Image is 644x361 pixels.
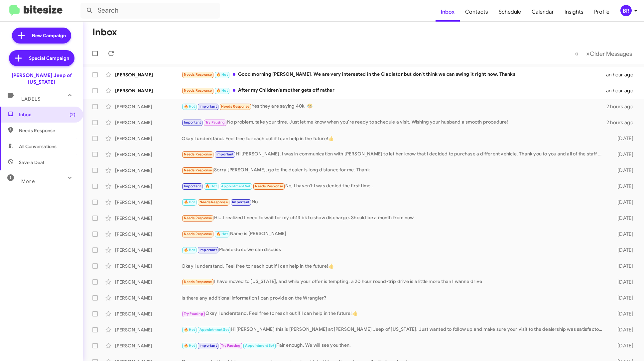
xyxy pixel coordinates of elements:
[216,152,234,156] span: Important
[115,71,182,78] div: [PERSON_NAME]
[620,5,632,16] div: BR
[607,199,639,206] div: [DATE]
[221,184,250,188] span: Appointment Set
[19,127,75,134] span: Needs Response
[184,232,212,236] span: Needs Response
[182,326,607,333] div: Hi [PERSON_NAME] this is [PERSON_NAME] at [PERSON_NAME] Jeep of [US_STATE]. Just wanted to follow...
[182,230,607,238] div: Name is [PERSON_NAME]
[115,311,182,317] div: [PERSON_NAME]
[182,295,607,301] div: Is there any additional information I can provide on the Wrangler?
[19,159,44,166] span: Save a Deal
[436,2,460,22] a: Inbox
[586,49,590,58] span: »
[607,231,639,237] div: [DATE]
[232,200,249,204] span: Important
[115,342,182,349] div: [PERSON_NAME]
[559,2,589,22] a: Insights
[460,2,493,22] span: Contacts
[607,311,639,317] div: [DATE]
[115,231,182,237] div: [PERSON_NAME]
[115,263,182,269] div: [PERSON_NAME]
[216,232,228,236] span: 🔥 Hot
[80,3,220,19] input: Search
[607,167,639,174] div: [DATE]
[607,151,639,158] div: [DATE]
[184,168,212,172] span: Needs Response
[32,32,66,39] span: New Campaign
[590,50,632,57] span: Older Messages
[575,49,579,58] span: «
[199,248,217,252] span: Important
[607,135,639,142] div: [DATE]
[182,278,607,286] div: I have moved to [US_STATE], and while your offer is tempting, a 20 hour round-trip drive is a lit...
[182,119,606,126] div: No problem, take your time. Just let me know when you're ready to schedule a visit. Wishing your ...
[184,72,212,77] span: Needs Response
[29,55,69,61] span: Special Campaign
[182,135,607,142] div: Okay I understand. Feel free to reach out if I can help in the future!👍
[184,184,201,188] span: Important
[182,214,607,222] div: Hi...I realized I need to wait for my ch13 bk to show discharge. Should be a month from now
[493,2,526,22] span: Schedule
[606,87,639,94] div: an hour ago
[184,88,212,93] span: Needs Response
[571,47,582,60] button: Previous
[182,263,607,269] div: Okay I understand. Feel free to reach out if I can help in the future!👍
[607,247,639,253] div: [DATE]
[184,343,195,348] span: 🔥 Hot
[184,248,195,252] span: 🔥 Hot
[221,104,249,109] span: Needs Response
[606,71,639,78] div: an hour ago
[216,88,228,93] span: 🔥 Hot
[182,166,607,174] div: Sorry [PERSON_NAME], go to the dealer is long distance for me. Thank
[115,87,182,94] div: [PERSON_NAME]
[182,310,607,317] div: Okay I understand. Feel free to reach out if I can help in the future!👍
[115,326,182,333] div: [PERSON_NAME]
[182,198,607,206] div: No
[184,200,195,204] span: 🔥 Hot
[115,247,182,253] div: [PERSON_NAME]
[216,72,228,77] span: 🔥 Hot
[115,167,182,174] div: [PERSON_NAME]
[615,5,637,16] button: BR
[607,183,639,190] div: [DATE]
[182,342,607,349] div: Fair enough. We will see you then.
[182,182,607,190] div: No, I haven't I was denied the first time..
[607,215,639,222] div: [DATE]
[182,103,606,110] div: Yes they are saying 40k. 😂
[115,199,182,206] div: [PERSON_NAME]
[607,295,639,301] div: [DATE]
[21,96,41,102] span: Labels
[115,151,182,158] div: [PERSON_NAME]
[199,104,217,109] span: Important
[607,326,639,333] div: [DATE]
[19,111,75,118] span: Inbox
[115,119,182,126] div: [PERSON_NAME]
[184,216,212,220] span: Needs Response
[12,28,71,44] a: New Campaign
[199,343,217,348] span: Important
[255,184,283,188] span: Needs Response
[589,2,615,22] a: Profile
[115,279,182,285] div: [PERSON_NAME]
[184,327,195,332] span: 🔥 Hot
[115,103,182,110] div: [PERSON_NAME]
[92,27,117,38] h1: Inbox
[184,280,212,284] span: Needs Response
[182,71,606,78] div: Good morning [PERSON_NAME]. We are very interested in the Gladiator but don't think we can swing ...
[184,152,212,156] span: Needs Response
[199,200,228,204] span: Needs Response
[182,87,606,94] div: After my Children's mother gets off rather
[9,50,74,66] a: Special Campaign
[115,183,182,190] div: [PERSON_NAME]
[606,103,639,110] div: 2 hours ago
[182,246,607,254] div: Please do so we can discuss
[115,215,182,222] div: [PERSON_NAME]
[115,135,182,142] div: [PERSON_NAME]
[526,2,559,22] a: Calendar
[205,120,225,125] span: Try Pausing
[205,184,217,188] span: 🔥 Hot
